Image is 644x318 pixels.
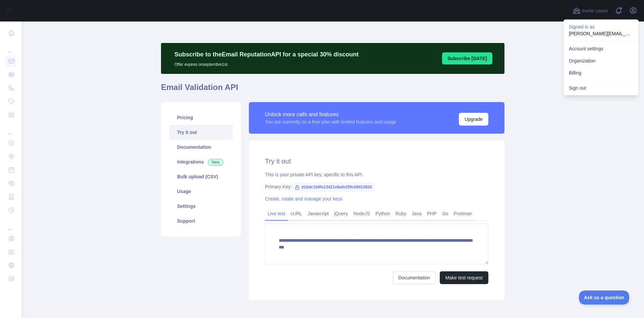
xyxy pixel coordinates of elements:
a: Postman [451,208,475,219]
span: New [208,159,223,166]
a: Python [373,208,393,219]
div: Primary Key: [265,183,488,190]
button: Billing [563,67,639,79]
a: cURL [288,208,305,219]
a: Try it out [169,125,233,140]
h2: Try it out [265,156,488,166]
a: NodeJS [351,208,373,219]
a: Java [409,208,425,219]
a: Javascript [305,208,331,219]
span: d1bdc1b9fe13421e8a0cf39c08013932 [292,182,375,192]
span: Invite users [582,7,608,15]
div: ... [5,40,16,54]
h1: Email Validation API [161,82,504,98]
a: Pricing [169,110,233,125]
a: Documentation [393,271,436,284]
button: Invite users [571,5,609,16]
div: This is your private API key, specific to this API. [265,171,488,178]
button: Sign out [563,82,639,94]
div: Unlock more calls and features [265,110,396,119]
a: Settings [169,199,233,214]
a: Integrations New [169,154,233,169]
a: Go [439,208,451,219]
a: Live test [265,208,288,219]
a: Create, rotate and manage your keys [265,196,342,201]
a: Support [169,214,233,228]
iframe: Toggle Customer Support [579,290,631,305]
p: Offer expires on septembre 1st. [174,59,359,67]
a: Account settings [563,43,639,55]
button: Make test request [440,271,488,284]
a: jQuery [331,208,351,219]
a: Bulk upload (CSV) [169,169,233,184]
div: ... [5,122,16,136]
button: Upgrade [459,113,488,126]
div: You are currently on a free plan with limited features and usage [265,119,396,125]
a: Organization [563,55,639,67]
a: Documentation [169,140,233,154]
a: PHP [424,208,439,219]
p: Subscribe to the Email Reputation API for a special 30 % discount [174,50,359,59]
p: [PERSON_NAME][EMAIL_ADDRESS][PERSON_NAME][DOMAIN_NAME] [569,30,633,37]
div: ... [5,218,16,231]
a: Ruby [393,208,409,219]
a: Usage [169,184,233,199]
p: Signed in as [569,24,633,30]
button: Subscribe [DATE] [442,52,492,64]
